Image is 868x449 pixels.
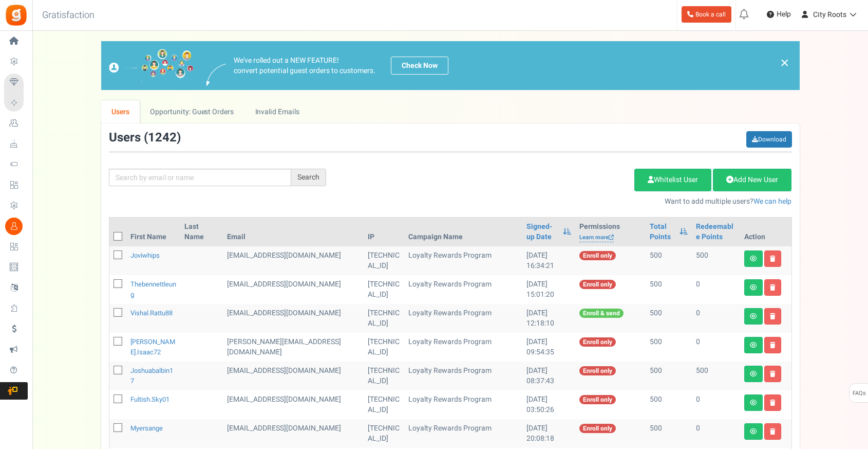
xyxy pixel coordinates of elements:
th: Last Name [180,218,223,246]
a: Opportunity: Guest Orders [140,100,244,123]
p: Want to add multiple users? [342,196,792,207]
span: City Roots [813,9,846,20]
a: We can help [753,196,791,207]
span: Enroll only [579,337,616,347]
a: fultish.sky01 [130,394,169,404]
th: IP [364,218,404,246]
td: [DATE] 16:34:21 [522,246,575,275]
td: 0 [692,333,740,362]
th: First Name [126,218,181,246]
span: 1242 [148,129,177,147]
td: General [223,275,363,304]
i: View details [750,400,757,406]
td: Loyalty Rewards Program [404,304,522,333]
span: Enroll & send [579,309,624,318]
i: Delete user [770,284,776,291]
i: View details [750,342,757,348]
a: joshuabalbin17 [130,366,173,386]
td: 0 [692,304,740,333]
a: Users [101,100,140,123]
td: [DATE] 09:54:35 [522,333,575,362]
td: General [223,419,363,448]
i: View details [750,256,757,262]
input: Search by email or name [109,169,291,186]
td: 500 [692,246,740,275]
td: General [223,246,363,275]
td: 0 [692,419,740,448]
td: [TECHNICAL_ID] [364,275,404,304]
td: [DATE] 15:01:20 [522,275,575,304]
td: General [223,304,363,333]
h3: Users ( ) [109,131,181,145]
span: Enroll only [579,424,616,433]
span: Help [774,9,791,20]
a: Learn more [579,234,614,242]
td: [TECHNICAL_ID] [364,419,404,448]
span: FAQs [852,384,866,403]
i: Delete user [770,428,776,435]
td: Loyalty Rewards Program [404,275,522,304]
i: Delete user [770,313,776,319]
a: Whitelist User [634,169,711,191]
td: 500 [646,362,692,390]
a: Redeemable Points [696,222,735,242]
i: View details [750,371,757,377]
td: Loyalty Rewards Program [404,362,522,390]
td: 500 [646,304,692,333]
td: [DATE] 08:37:43 [522,362,575,390]
a: × [780,57,789,69]
div: Search [291,169,326,186]
a: myersange [130,423,163,433]
td: General [223,333,363,362]
span: Enroll only [579,251,616,260]
a: Total Points [650,222,674,242]
td: 500 [646,275,692,304]
a: Help [763,6,795,23]
td: [TECHNICAL_ID] [364,333,404,362]
td: 500 [646,333,692,362]
td: [TECHNICAL_ID] [364,390,404,419]
i: Delete user [770,400,776,406]
img: Gratisfaction [5,4,28,27]
a: Download [746,131,792,148]
a: thebennettleung [130,279,176,299]
p: We've rolled out a NEW FEATURE! convert potential guest orders to customers. [234,56,375,76]
a: joviwhips [130,250,160,260]
a: vishal.rattu88 [130,308,173,318]
a: Check Now [391,57,448,75]
td: Loyalty Rewards Program [404,390,522,419]
td: 0 [692,390,740,419]
h3: Gratisfaction [31,5,106,26]
a: Signed-up Date [526,222,558,242]
th: Permissions [575,218,646,246]
th: Email [223,218,363,246]
td: [DATE] 12:18:10 [522,304,575,333]
i: View details [750,313,757,319]
td: [TECHNICAL_ID] [364,304,404,333]
img: images [109,49,194,82]
a: Add New User [713,169,791,191]
a: Book a call [682,6,731,23]
td: Loyalty Rewards Program [404,246,522,275]
a: [PERSON_NAME].isaac72 [130,337,175,357]
td: [DATE] 03:50:26 [522,390,575,419]
i: View details [750,284,757,291]
td: General [223,390,363,419]
td: Loyalty Rewards Program [404,419,522,448]
td: [TECHNICAL_ID] [364,246,404,275]
td: 500 [646,246,692,275]
i: Delete user [770,256,776,262]
td: 500 [646,419,692,448]
td: 500 [692,362,740,390]
td: General [223,362,363,390]
i: Delete user [770,342,776,348]
td: 500 [646,390,692,419]
td: Loyalty Rewards Program [404,333,522,362]
span: Enroll only [579,280,616,289]
td: 0 [692,275,740,304]
th: Action [740,218,791,246]
td: [DATE] 20:08:18 [522,419,575,448]
i: Delete user [770,371,776,377]
a: Invalid Emails [244,100,310,123]
span: Enroll only [579,366,616,375]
